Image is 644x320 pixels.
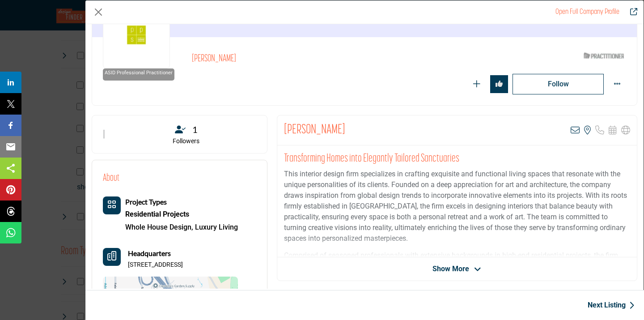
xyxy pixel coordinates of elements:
button: Redirect to login page [490,75,508,93]
a: Residential Projects [125,208,238,221]
h2: About [103,171,119,186]
button: Redirect to login page [468,75,486,93]
a: Luxury Living [195,223,238,231]
span: 1 [192,123,198,136]
img: amanda-morris logo [103,1,170,68]
p: Followers [117,137,256,146]
button: Headquarter icon [103,248,121,266]
b: Project Types [125,197,167,206]
button: Redirect to login [513,74,604,94]
b: Headquarters [128,248,171,259]
span: ASID Professional Practitioner [105,69,173,77]
a: Redirect to amanda-morris [624,7,637,17]
button: More Options [608,75,626,93]
a: Next Listing [588,300,635,311]
div: Types of projects range from simple residential renovations to highly complex commercial initiati... [125,208,238,221]
a: Project Types [125,198,167,206]
p: [STREET_ADDRESS] [128,260,183,269]
h2: [PERSON_NAME] [192,53,438,65]
img: ASID Qualified Practitioners [584,50,624,61]
button: Close [92,5,105,19]
h2: Transforming Homes into Elegantly Tailored Sanctuaries [284,152,630,166]
p: This interior design firm specializes in crafting exquisite and functional living spaces that res... [284,169,630,244]
h2: Amanda Morris [284,122,345,138]
p: Comprised of seasoned professionals with extensive backgrounds in high-end residential projects, ... [284,250,630,315]
a: Redirect to amanda-morris [555,9,619,16]
a: Whole House Design, [125,223,193,231]
span: Show More [432,264,469,274]
button: Category Icon [103,196,121,214]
